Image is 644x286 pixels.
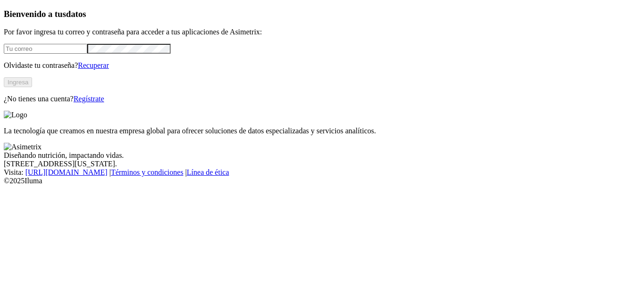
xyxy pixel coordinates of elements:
button: Ingresa [4,77,32,87]
a: Línea de ética [187,168,229,176]
a: Recuperar [78,61,109,69]
a: Términos y condiciones [111,168,183,176]
div: Diseñando nutrición, impactando vidas. [4,151,640,160]
img: Asimetrix [4,143,41,151]
p: ¿No tienes una cuenta? [4,95,640,103]
p: Por favor ingresa tu correo y contraseña para acceder a tus aplicaciones de Asimetrix: [4,28,640,36]
div: © 2025 Iluma [4,177,640,185]
span: datos [66,9,86,19]
h3: Bienvenido a tus [4,9,640,19]
a: Regístrate [74,95,104,103]
p: Olvidaste tu contraseña? [4,61,640,70]
input: Tu correo [4,44,87,54]
p: La tecnología que creamos en nuestra empresa global para ofrecer soluciones de datos especializad... [4,127,640,135]
a: [URL][DOMAIN_NAME] [25,168,107,176]
div: [STREET_ADDRESS][US_STATE]. [4,160,640,168]
img: Logo [4,111,27,119]
div: Visita : | | [4,168,640,177]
